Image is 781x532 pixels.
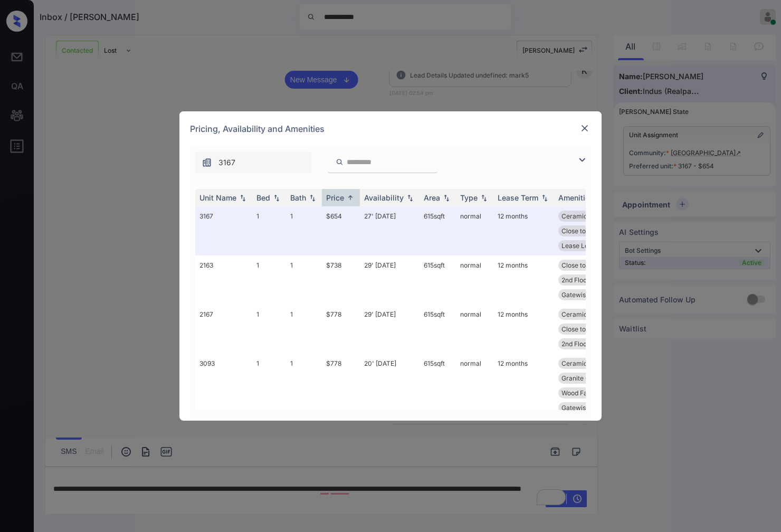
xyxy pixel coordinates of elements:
[360,305,420,354] td: 29' [DATE]
[322,305,360,354] td: $778
[252,255,286,305] td: 1
[252,206,286,255] td: 1
[561,291,589,299] span: Gatewise
[493,305,554,354] td: 12 months
[493,255,554,305] td: 12 months
[336,157,344,167] img: icon-zuma
[579,123,590,134] img: close
[286,305,322,354] td: 1
[561,310,614,318] span: Ceramic Tile Ba...
[195,305,252,354] td: 2167
[256,193,270,202] div: Bed
[424,193,440,202] div: Area
[456,206,493,255] td: normal
[456,255,493,305] td: normal
[364,193,404,202] div: Availability
[307,194,318,202] img: sorting
[286,354,322,417] td: 1
[441,194,452,202] img: sorting
[286,255,322,305] td: 1
[561,212,612,220] span: Ceramic Tile Ki...
[420,305,456,354] td: 615 sqft
[322,255,360,305] td: $738
[218,157,235,168] span: 3167
[286,206,322,255] td: 1
[345,194,356,202] img: sorting
[576,154,588,166] img: icon-zuma
[539,194,550,202] img: sorting
[405,194,415,202] img: sorting
[237,194,248,202] img: sorting
[493,354,554,417] td: 12 months
[179,111,602,146] div: Pricing, Availability and Amenities
[456,354,493,417] td: normal
[561,404,589,412] span: Gatewise
[290,193,306,202] div: Bath
[420,206,456,255] td: 615 sqft
[360,354,420,417] td: 20' [DATE]
[498,193,538,202] div: Lease Term
[561,325,643,333] span: Close to [PERSON_NAME]...
[561,261,643,269] span: Close to [PERSON_NAME]...
[561,276,589,284] span: 2nd Floor
[199,193,236,202] div: Unit Name
[561,227,611,235] span: Close to Playgr...
[493,206,554,255] td: 12 months
[195,354,252,417] td: 3093
[456,305,493,354] td: normal
[561,374,614,382] span: Granite Counter...
[326,193,344,202] div: Price
[322,206,360,255] td: $654
[561,340,589,348] span: 2nd Floor
[195,206,252,255] td: 3167
[558,193,594,202] div: Amenities
[360,206,420,255] td: 27' [DATE]
[202,157,212,168] img: icon-zuma
[420,354,456,417] td: 615 sqft
[460,193,478,202] div: Type
[420,255,456,305] td: 615 sqft
[252,305,286,354] td: 1
[561,359,614,367] span: Ceramic Tile Ba...
[479,194,489,202] img: sorting
[252,354,286,417] td: 1
[360,255,420,305] td: 29' [DATE]
[271,194,282,202] img: sorting
[195,255,252,305] td: 2163
[561,242,596,250] span: Lease Lock
[561,389,616,397] span: Wood Faux Blind...
[322,354,360,417] td: $778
